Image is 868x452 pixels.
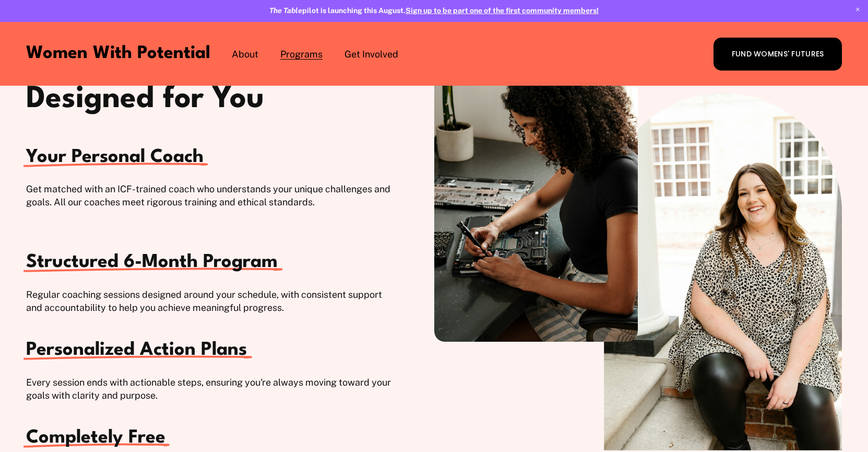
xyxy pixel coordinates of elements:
span: Your Personal Coach [26,148,204,166]
a: Sign up to be part one of the first community members! [406,6,599,15]
a: Women With Potential [26,45,210,62]
span: Programs [280,48,323,61]
span: Completely Free [26,428,165,447]
strong: pilot is launching this August. [269,6,406,15]
a: folder dropdown [232,47,258,62]
p: Regular coaching sessions designed around your schedule, with consistent support and accountabili... [26,288,400,314]
p: Get matched with an ICF-trained coach who understands your unique challenges and goals. All our c... [26,182,400,208]
a: folder dropdown [344,47,398,62]
a: folder dropdown [280,47,323,62]
p: Every session ends with actionable steps, ensuring you're always moving toward your goals with cl... [26,376,400,402]
span: Structured 6-Month Program [26,253,278,271]
h2: Designed for You [26,87,434,113]
a: FUND WOMENS' FUTURES [714,38,842,71]
span: About [232,48,258,61]
span: Personalized Action Plans [26,341,247,359]
em: The Table [269,6,302,15]
span: Get Involved [344,48,398,61]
